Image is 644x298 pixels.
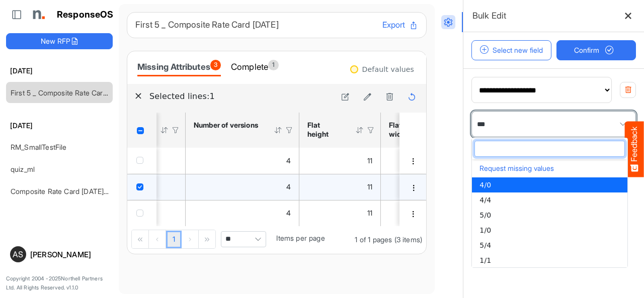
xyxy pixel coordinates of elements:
span: 5/0 [479,211,491,219]
div: Complete [231,60,279,74]
span: Confirm [574,45,618,56]
h1: ResponseOS [57,10,114,20]
span: Items per page [276,234,325,242]
a: Composite Rate Card [DATE]_smaller [11,187,130,195]
div: Missing Attributes [137,60,221,74]
div: Default values [362,66,414,73]
button: Select new field [471,40,551,60]
div: Go to next page [182,230,199,248]
div: Go to last page [199,230,215,248]
td: checkbox [127,174,156,200]
div: Filter Icon [285,126,294,135]
h6: Selected lines: 1 [149,90,331,103]
span:  [74,20,104,45]
span: 1 of 1 pages [355,235,392,244]
td: checkbox [127,148,156,174]
td: checkbox [127,200,156,226]
span: 4 [286,182,291,191]
div: Pager Container [127,226,426,254]
button: dropdownbutton [408,156,419,166]
span: Tell us what you think [46,65,136,75]
span: 4 [286,156,291,165]
div: Go to first page [132,230,149,248]
div: Go to previous page [149,230,166,248]
span: What kind of feedback do you have? [31,122,150,130]
td: 11 is template cell Column Header httpsnorthellcomontologiesmapping-rulesmeasurementhasflatsizehe... [299,148,381,174]
div: [PERSON_NAME] [30,251,109,258]
span: I have an idea [44,173,97,182]
button: Feedback [625,121,644,177]
td: 4 is template cell Column Header httpsnorthellcomontologiesmapping-rulesorderhasnumberofversions [186,200,299,226]
td: 11 is template cell Column Header httpsnorthellcomontologiesmapping-rulesmeasurementhasflatsizehe... [299,174,381,200]
button: New RFP [6,33,113,49]
span: (3 items) [394,235,422,244]
span: 3 [210,60,221,70]
a: RM_SmallTestFile [11,143,67,151]
div: Number of versions [194,121,261,130]
span: Want to discuss? [45,79,100,87]
span: 11 [367,182,372,191]
span: 11 [367,156,372,165]
td: 4 is template cell Column Header httpsnorthellcomontologiesmapping-rulesorderhasnumberofversions [186,148,299,174]
td: 8.5 is template cell Column Header httpsnorthellcomontologiesmapping-rulesmeasurementhasflatsizew... [381,148,460,174]
td: d21c9f99-aa82-4b48-b76e-43ae1a8f97a1 is template cell Column Header [399,200,428,226]
span: 1/0 [479,226,491,234]
a: Page 1 of 1 Pages [166,231,182,249]
div: Filter Icon [366,126,375,135]
button: Confirm [556,40,636,60]
input: dropdownlistfilter [475,141,624,156]
span: Pagerdropdown [221,231,266,247]
button: Request missing values [477,162,622,175]
td: 717c2446-da59-41e0-8e7d-f377c7f3b3c3 is template cell Column Header [399,148,428,174]
div: Filter Icon [171,126,180,135]
td: 4 is template cell Column Header httpsnorthellcomontologiesmapping-rulesorderhasnumberofversions [186,174,299,200]
button: dropdownbutton [408,209,419,219]
h6: Bulk Edit [472,9,506,23]
span: AS [13,250,23,258]
h6: [DATE] [6,65,113,76]
span: 1 [268,60,279,70]
h6: First 5 _ Composite Rate Card [DATE] [135,21,374,29]
td: 11 is template cell Column Header httpsnorthellcomontologiesmapping-rulesmeasurementhasflatsizehe... [299,200,381,226]
a: First 5 _ Composite Rate Card [DATE] [11,88,131,97]
span: 4/4 [479,196,491,204]
span: 11 [367,209,372,217]
span: 4/0 [479,181,491,189]
div: Flat height [307,121,342,139]
a: Contact us [101,79,136,87]
span: Like something or not? [44,148,130,157]
a: quiz_ml [11,165,35,173]
div: dropdownlist [471,138,628,268]
th: Header checkbox [127,113,156,148]
td: 3ecec446-9b45-4b82-9fc2-b14a2a496430 is template cell Column Header [399,174,428,200]
img: Northell [28,5,48,25]
p: Copyright 2004 - 2025 Northell Partners Ltd. All Rights Reserved. v 1.1.0 [6,274,113,292]
h6: [DATE] [6,120,113,131]
span: 4 [286,209,291,217]
button: Export [382,19,418,32]
span: 5/4 [479,241,491,249]
span: 1/1 [479,256,491,264]
td: 8.5 is template cell Column Header httpsnorthellcomontologiesmapping-rulesmeasurementhasflatsizew... [381,174,460,200]
button: dropdownbutton [408,183,419,193]
div: Flat width [389,121,421,139]
td: 8.5 is template cell Column Header httpsnorthellcomontologiesmapping-rulesmeasurementhasflatsizew... [381,200,460,226]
